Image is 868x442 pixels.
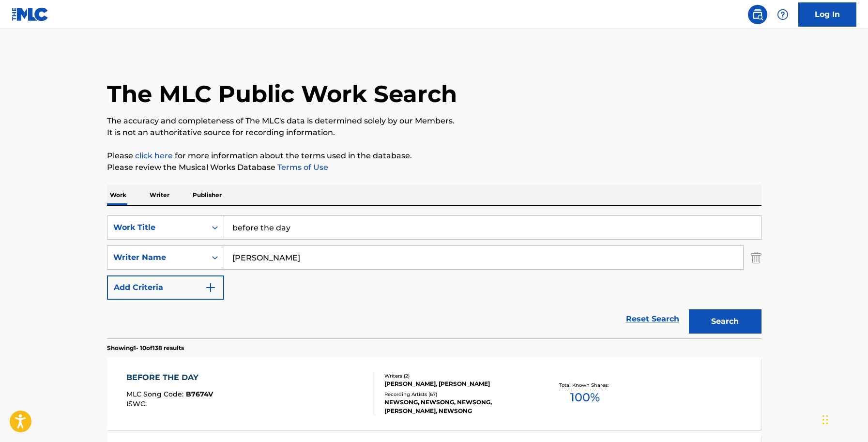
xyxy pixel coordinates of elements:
div: Drag [822,405,828,434]
div: BEFORE THE DAY [126,372,213,383]
a: Log In [798,2,856,27]
div: Writer Name [113,252,200,263]
p: Total Known Shares: [559,381,611,389]
p: Showing 1 - 10 of 138 results [107,344,184,352]
div: Recording Artists ( 67 ) [384,391,531,398]
iframe: Chat Widget [820,396,868,442]
img: MLC Logo [12,7,49,21]
a: Public Search [748,5,767,24]
div: Work Title [113,222,200,233]
a: Reset Search [621,308,684,330]
a: Terms of Use [275,163,328,172]
h1: The MLC Public Work Search [107,79,457,108]
span: ISWC : [126,399,149,408]
span: 100 % [570,389,600,406]
p: Publisher [190,185,225,205]
div: [PERSON_NAME], [PERSON_NAME] [384,380,531,388]
span: MLC Song Code : [126,390,186,398]
form: Search Form [107,215,761,338]
a: BEFORE THE DAYMLC Song Code:B7674VISWC:Writers (2)[PERSON_NAME], [PERSON_NAME]Recording Artists (... [107,357,761,430]
p: It is not an authoritative source for recording information. [107,127,761,138]
p: Please for more information about the terms used in the database. [107,150,761,162]
div: Writers ( 2 ) [384,372,531,380]
img: search [752,9,763,20]
span: B7674V [186,390,213,398]
div: NEWSONG, NEWSONG, NEWSONG, [PERSON_NAME], NEWSONG [384,398,531,415]
div: Help [773,5,792,24]
button: Search [689,309,761,334]
p: Work [107,185,129,205]
p: The accuracy and completeness of The MLC's data is determined solely by our Members. [107,115,761,127]
a: click here [135,151,173,160]
p: Please review the Musical Works Database [107,162,761,173]
img: Delete Criterion [751,245,761,270]
img: 9d2ae6d4665cec9f34b9.svg [205,282,216,293]
img: help [777,9,789,20]
button: Add Criteria [107,275,224,300]
p: Writer [147,185,172,205]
